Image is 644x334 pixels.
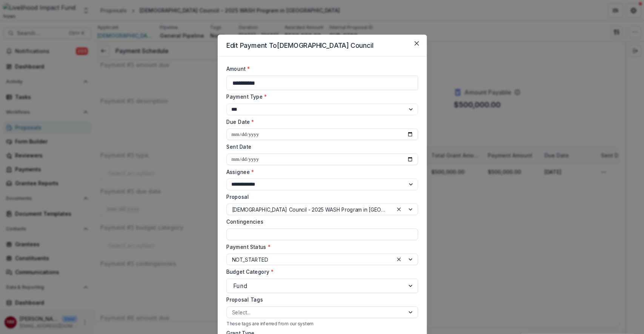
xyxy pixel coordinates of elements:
label: Assignee [226,168,413,175]
label: Contingencies [226,218,413,226]
div: Clear selected options [394,205,403,214]
label: Sent Date [226,143,413,151]
label: Payment Status [226,243,413,250]
label: Payment Type [226,93,413,101]
div: These tags are inferred from our system [226,321,418,326]
label: Budget Category [226,268,413,276]
header: Edit Payment To [DEMOGRAPHIC_DATA] Council [217,35,426,56]
div: Clear selected options [394,255,403,264]
label: Proposal [226,193,413,201]
label: Proposal Tags [226,296,413,303]
label: Amount [226,65,413,73]
label: Due Date [226,118,413,125]
button: Close [410,38,422,49]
